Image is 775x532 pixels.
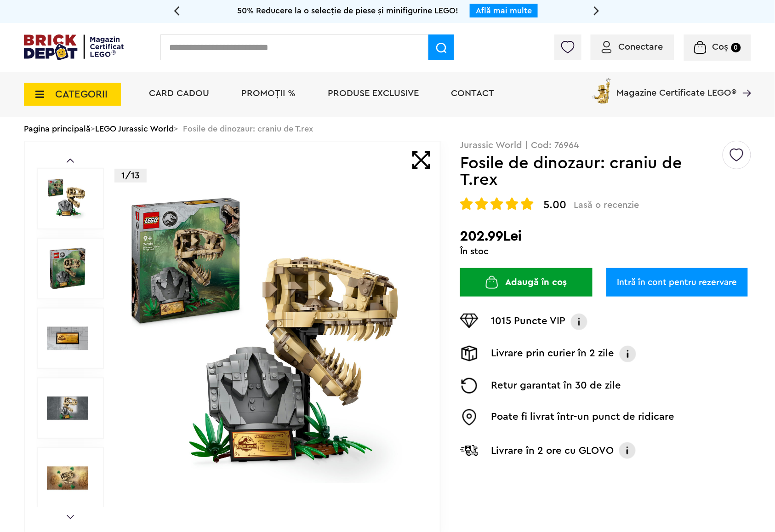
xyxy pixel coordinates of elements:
[124,190,420,486] img: Fosile de dinozaur: craniu de T.rex
[490,197,503,210] img: Evaluare cu stele
[460,268,593,297] button: Adaugă în coș
[618,441,637,460] img: Info livrare cu GLOVO
[491,346,614,362] p: Livrare prin curier în 2 zile
[491,314,565,330] p: 1015 Puncte VIP
[475,197,488,210] img: Evaluare cu stele
[617,76,737,97] span: Magazine Certificate LEGO®
[574,200,639,211] span: Lasă o recenzie
[602,42,663,51] a: Conectare
[47,248,88,289] img: Fosile de dinozaur: craniu de T.rex
[737,76,751,86] a: Magazine Certificate LEGO®
[460,409,479,426] img: Easybox
[47,178,88,219] img: Fosile de dinozaur: craniu de T.rex
[460,314,479,328] img: Puncte VIP
[606,268,748,297] a: Intră în cont pentru rezervare
[47,388,88,429] img: Seturi Lego Fosile de dinozaur: craniu de T.rex
[460,247,751,256] div: În stoc
[521,197,534,210] img: Evaluare cu stele
[114,169,147,183] p: 1/13
[712,42,729,51] span: Coș
[619,346,637,362] img: Info livrare prin curier
[237,6,458,15] span: 50% Reducere la o selecție de piese și minifigurine LEGO!
[328,89,419,98] a: Produse exclusive
[476,6,532,15] a: Află mai multe
[460,141,751,150] p: Jurassic World | Cod: 76964
[491,409,674,426] p: Poate fi livrat într-un punct de ridicare
[460,197,473,210] img: Evaluare cu stele
[67,515,74,519] a: Next
[95,125,174,133] a: LEGO Jurassic World
[619,42,663,51] span: Conectare
[460,378,479,394] img: Returnare
[149,89,209,98] a: Card Cadou
[731,43,741,52] small: 0
[24,125,91,133] a: Pagina principală
[570,314,588,330] img: Info VIP
[24,117,751,141] div: > > Fosile de dinozaur: craniu de T.rex
[506,197,519,210] img: Evaluare cu stele
[67,159,74,163] a: Prev
[460,155,721,188] h1: Fosile de dinozaur: craniu de T.rex
[460,445,479,456] img: Livrare Glovo
[491,378,621,394] p: Retur garantat în 30 de zile
[241,89,296,98] a: PROMOȚII %
[491,443,614,458] p: Livrare în 2 ore cu GLOVO
[460,228,751,245] h2: 202.99Lei
[55,89,108,99] span: CATEGORII
[47,318,88,359] img: Fosile de dinozaur: craniu de T.rex LEGO 76964
[47,458,88,499] img: LEGO Jurassic World Fosile de dinozaur: craniu de T.rex
[460,346,479,361] img: Livrare
[451,89,494,98] a: Contact
[543,200,566,211] span: 5.00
